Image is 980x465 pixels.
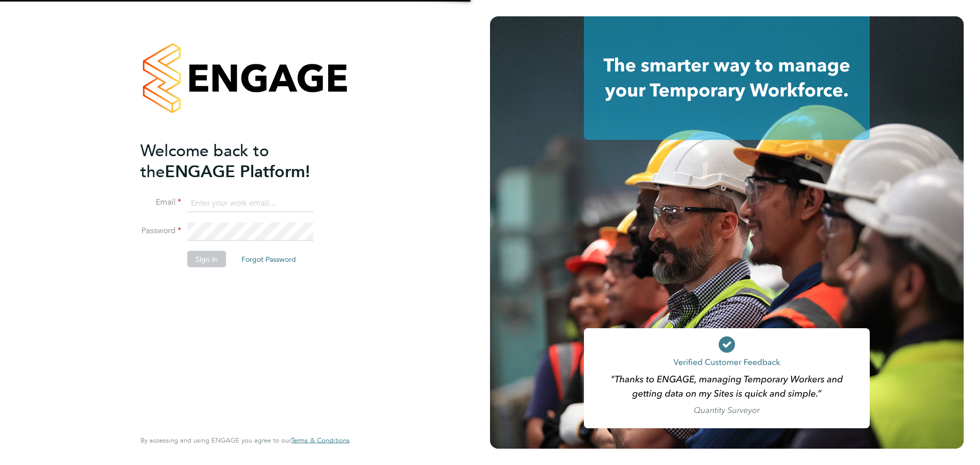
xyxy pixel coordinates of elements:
h2: ENGAGE Platform! [140,140,339,182]
span: Welcome back to the [140,140,269,181]
span: By accessing and using ENGAGE you agree to our [140,436,350,445]
label: Email [140,197,181,208]
label: Password [140,226,181,236]
button: Forgot Password [233,251,304,267]
button: Sign In [187,251,226,267]
a: Terms & Conditions [291,436,350,445]
input: Enter your work email... [187,194,313,212]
